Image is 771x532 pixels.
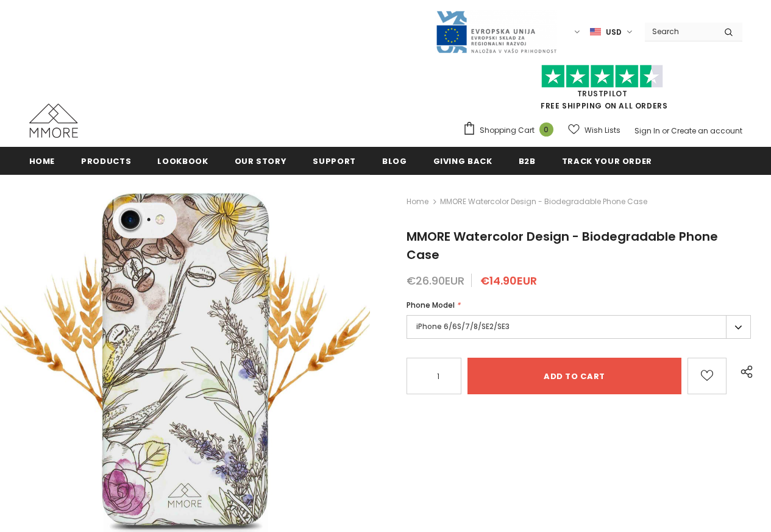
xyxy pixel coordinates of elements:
[519,147,536,174] a: B2B
[29,147,55,174] a: Home
[671,126,742,136] a: Create an account
[539,122,553,137] span: 0
[407,300,455,310] span: Phone Model
[467,358,681,394] input: Add to cart
[480,273,537,288] span: €14.90EUR
[435,10,557,54] img: Javni Razpis
[562,155,652,167] span: Track your order
[81,147,131,174] a: Products
[519,155,536,167] span: B2B
[81,155,131,167] span: Products
[577,88,628,99] a: Trustpilot
[440,194,647,209] span: MMORE Watercolor Design - Biodegradable Phone Case
[235,155,287,167] span: Our Story
[590,27,601,37] img: USD
[634,126,660,136] a: Sign In
[433,147,492,174] a: Giving back
[433,155,492,167] span: Giving back
[407,194,428,209] a: Home
[584,124,620,137] span: Wish Lists
[562,147,652,174] a: Track your order
[235,147,287,174] a: Our Story
[463,70,742,111] span: FREE SHIPPING ON ALL ORDERS
[541,65,663,88] img: Trust Pilot Stars
[313,155,356,167] span: support
[662,126,669,136] span: or
[29,155,55,167] span: Home
[157,147,208,174] a: Lookbook
[606,26,622,38] span: USD
[645,23,715,40] input: Search Site
[313,147,356,174] a: support
[568,119,620,141] a: Wish Lists
[463,121,560,140] a: Shopping Cart 0
[29,104,78,138] img: MMORE Cases
[382,155,407,167] span: Blog
[435,26,557,37] a: Javni Razpis
[382,147,407,174] a: Blog
[407,228,718,263] span: MMORE Watercolor Design - Biodegradable Phone Case
[407,273,464,288] span: €26.90EUR
[480,124,535,137] span: Shopping Cart
[157,155,208,167] span: Lookbook
[407,315,751,339] label: iPhone 6/6S/7/8/SE2/SE3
